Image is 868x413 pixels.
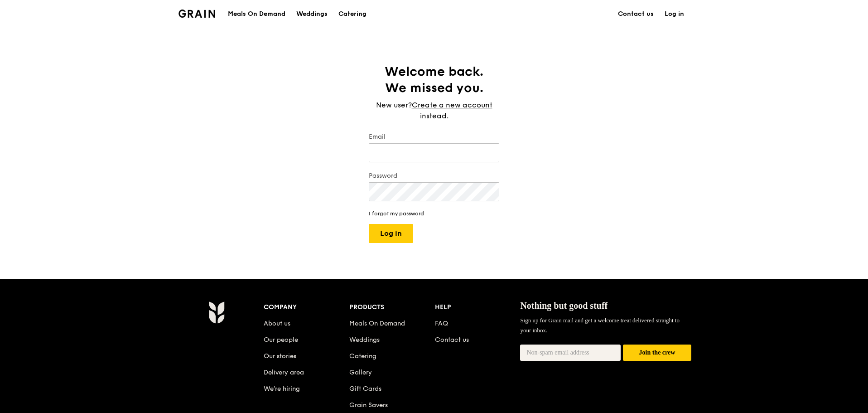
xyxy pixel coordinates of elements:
div: Meals On Demand [228,0,285,28]
label: Password [369,171,499,180]
label: Email [369,132,499,141]
a: Weddings [291,0,333,28]
a: Weddings [349,336,380,344]
h1: Welcome back. We missed you. [369,63,499,96]
button: Join the crew [623,345,691,361]
a: Meals On Demand [349,320,405,327]
a: Contact us [435,336,469,344]
span: Nothing but good stuff [520,301,608,311]
a: We’re hiring [264,385,300,393]
a: Delivery area [264,369,304,376]
span: Sign up for Grain mail and get a welcome treat delivered straight to your inbox. [520,317,680,334]
a: I forgot my password [369,210,499,217]
a: Our stories [264,352,296,360]
img: Grain [208,301,224,324]
div: Catering [338,0,366,28]
div: Weddings [296,0,328,28]
a: About us [264,320,290,327]
a: Create a new account [412,100,492,111]
a: Catering [333,0,372,28]
img: Grain [178,10,215,18]
span: New user? [376,101,412,109]
button: Log in [369,224,413,243]
span: instead. [420,112,448,120]
a: Grain Savers [349,401,388,409]
a: Log in [659,0,690,28]
a: Contact us [612,0,659,28]
a: Our people [264,336,298,344]
a: FAQ [435,320,448,327]
input: Non-spam email address [520,345,621,361]
div: Company [264,301,349,314]
a: Gift Cards [349,385,381,393]
a: Gallery [349,369,372,376]
div: Products [349,301,435,314]
div: Help [435,301,521,314]
a: Catering [349,352,376,360]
